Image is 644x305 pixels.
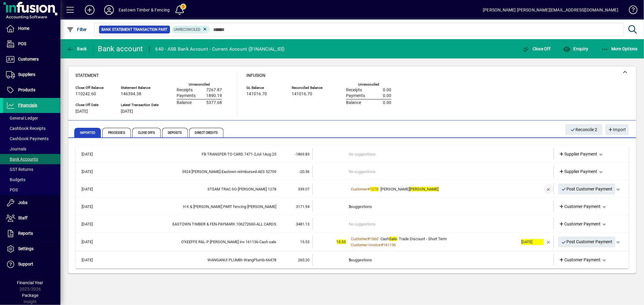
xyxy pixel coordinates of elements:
td: No suggestions [349,148,518,160]
button: Profile [99,5,119,15]
span: Close Offs [132,128,161,137]
span: Jobs [18,200,27,205]
mat-expansion-panel-header: [DATE]WANGANUI PLUMBI-WangPlumb-66478260.205suggestionsCustomer Payment [75,251,629,269]
span: 7267.87 [206,88,222,93]
td: [DATE] [78,218,107,230]
span: Settings [18,246,34,251]
span: Imported [74,128,101,137]
app-page-header-button: Back [60,43,94,54]
span: Back [67,46,87,51]
span: 15.53 [337,240,346,244]
span: Bank Accounts [6,157,38,162]
label: Unreconciled [189,83,210,86]
span: Reconcile 2 [570,125,598,135]
a: Support [3,257,60,272]
span: Customer Payment [559,203,601,210]
div: H K & M L BRINK PART fencing-Hans Brink [107,204,276,210]
span: Receipts [346,88,362,93]
a: Supplier Payment [557,166,600,177]
a: Supplier Payment [557,149,600,159]
span: Products [18,87,35,92]
span: [PERSON_NAME] [381,187,439,191]
td: [DATE] [78,254,107,266]
span: 5377.68 [206,100,222,105]
span: GL Balance [246,86,283,90]
a: Home [3,21,60,36]
span: Filter [67,27,87,32]
em: Sale [389,237,397,241]
span: Customers [18,57,39,61]
span: Cashbook Receipts [6,126,46,131]
span: 339.07 [298,187,309,191]
span: Financials [18,103,37,108]
a: Customer Payment [557,254,603,265]
span: Direct Credits [189,128,223,137]
div: [PERSON_NAME] [PERSON_NAME][EMAIL_ADDRESS][DOMAIN_NAME] [483,5,618,15]
a: Customer#1660 [349,236,381,242]
a: Reports [3,226,60,241]
span: # [368,187,370,191]
div: Bank account [98,44,143,54]
button: Filter [65,24,88,35]
span: Supplier Payment [559,168,598,175]
a: Customer Payment [557,201,603,212]
td: [DATE] [78,183,107,195]
span: 110242.60 [75,92,96,96]
span: 260.20 [298,258,309,262]
span: Budgets [6,177,25,182]
div: 640 - ASB Bank Account - Current Account ([FINANCIAL_ID]) [155,44,285,54]
span: Package [22,293,38,298]
button: Post Customer Payment [558,184,616,194]
a: GST Returns [3,164,60,175]
span: [DATE] [121,109,133,114]
a: Jobs [3,195,60,210]
a: POS [3,36,60,52]
span: Reconciled Balance [292,86,328,90]
span: Deposits [162,128,188,137]
a: General Ledger [3,113,60,123]
b: 3 [349,204,351,209]
span: Close Off Balance [75,86,112,90]
span: Customer [351,237,368,241]
span: Receipts [177,88,193,93]
span: 146394.38 [121,92,141,96]
span: Reports [18,231,33,236]
span: Staff [18,215,27,220]
mat-expansion-panel-header: [DATE]H K & [PERSON_NAME] PART fencing-[PERSON_NAME]3171.943suggestionsCustomer Payment [75,198,629,215]
a: POS [3,185,60,195]
span: Latest Transaction Date [121,103,159,107]
td: [DATE] [78,201,107,212]
span: General Ledger [6,116,38,121]
span: Payments [346,93,365,98]
span: Cash - Trade Discount - Short Term [381,237,447,241]
mat-expansion-panel-header: [DATE]EASTOWN TIMBER & FEN-PAYMARK 106272660-ALL CARDS3481.13No suggestionsCustomer Payment [75,215,629,233]
div: [DATE] [521,239,544,245]
a: Journals [3,144,60,154]
span: 141016.70 [292,92,312,96]
div: FB TRANSFER-TO CARD 7471-2Jul-1Aug [107,151,276,157]
span: [DATE] [75,109,88,114]
span: # [381,243,383,247]
button: Enquiry [562,43,590,54]
label: Unreconciled [358,83,379,86]
em: [PERSON_NAME] [410,187,439,191]
span: 0.00 [383,100,391,105]
div: EASTOWN TIMBER & FEN-PAYMARK 106272660-ALL CARDS [107,221,276,227]
span: Balance [346,100,361,105]
span: Cashbook Payments [6,136,49,141]
span: Balance [177,100,192,105]
span: GST Returns [6,167,33,172]
div: Eastown Timber & Fencing [119,5,170,15]
button: More Options [600,43,639,54]
span: 1890.19 [206,93,222,98]
span: Processed [102,128,131,137]
button: Add [80,5,99,15]
b: 5 [349,258,351,262]
mat-expansion-panel-header: [DATE]O'KEEFFE R&L-P [PERSON_NAME] inv 161136-Cash sale15.5315.53Customer#1660CashSale- Trade Dis... [75,233,629,251]
span: 0.00 [383,88,391,93]
mat-expansion-panel-header: [DATE]STEAM TRAC SO-[PERSON_NAME] 1278339.07Customer#1278[PERSON_NAME][PERSON_NAME]Post Customer ... [75,180,629,198]
span: 161136 [383,243,396,247]
span: Import [608,125,626,135]
span: More Options [601,46,638,51]
span: Payments [177,93,196,98]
